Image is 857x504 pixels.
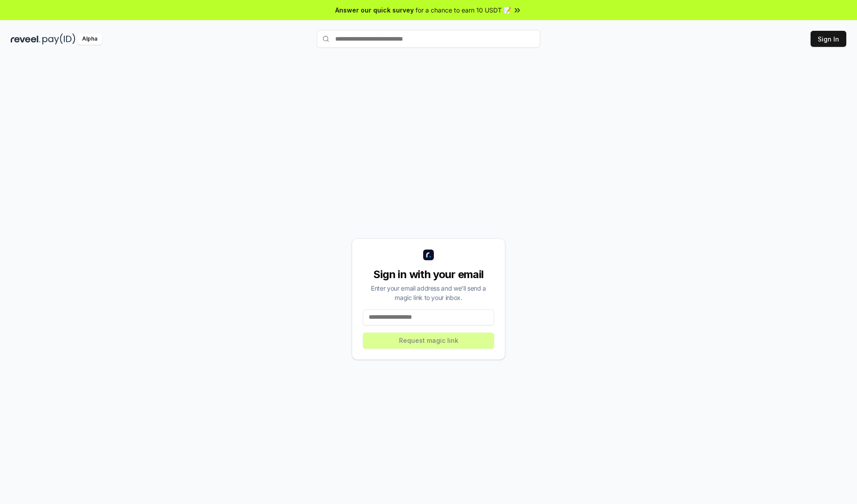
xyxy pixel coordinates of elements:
div: Alpha [77,33,102,45]
img: reveel_dark [11,33,41,45]
button: Sign In [811,31,846,47]
div: Enter your email address and we’ll send a magic link to your inbox. [363,283,494,302]
div: Sign in with your email [363,267,494,282]
span: Answer our quick survey [335,5,414,15]
span: for a chance to earn 10 USDT 📝 [416,5,511,15]
img: logo_small [423,250,434,260]
img: pay_id [42,33,75,45]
